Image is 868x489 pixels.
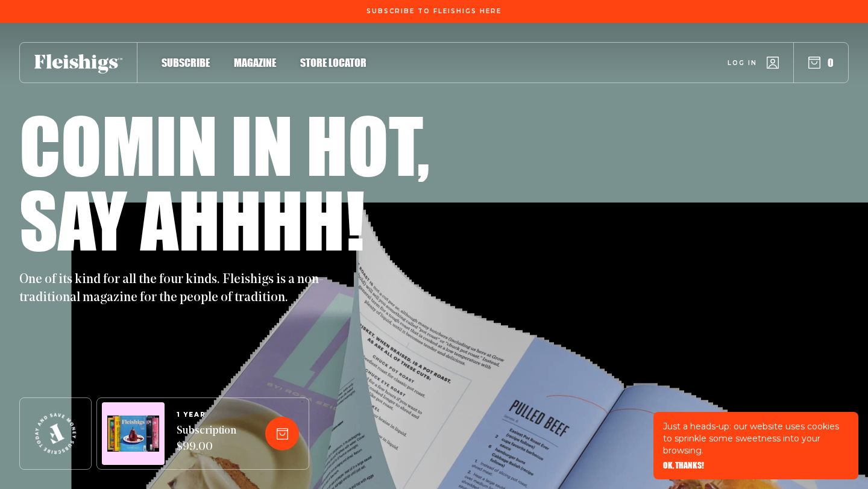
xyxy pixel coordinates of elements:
[366,8,502,15] span: Subscribe To Fleishigs Here
[177,423,236,456] span: Subscription $99.00
[728,57,779,69] a: Log in
[19,271,333,307] p: One of its kind for all the four kinds. Fleishigs is a non-traditional magazine for the people of...
[107,416,159,452] img: Magazines image
[234,54,276,70] a: Magazine
[177,411,236,456] a: 1 YEARSubscription $99.00
[364,8,504,14] a: Subscribe To Fleishigs Here
[300,56,366,69] span: Store locator
[177,411,236,419] span: 1 YEAR
[162,56,210,69] span: Subscribe
[663,461,704,470] button: OK, THANKS!
[162,54,210,70] a: Subscribe
[728,58,757,67] span: Log in
[808,56,834,69] button: 0
[19,107,430,182] h1: Comin in hot,
[300,54,366,70] a: Store locator
[19,182,365,257] h1: Say ahhhh!
[663,420,849,456] p: Just a heads-up: our website uses cookies to sprinkle some sweetness into your browsing.
[234,56,276,69] span: Magazine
